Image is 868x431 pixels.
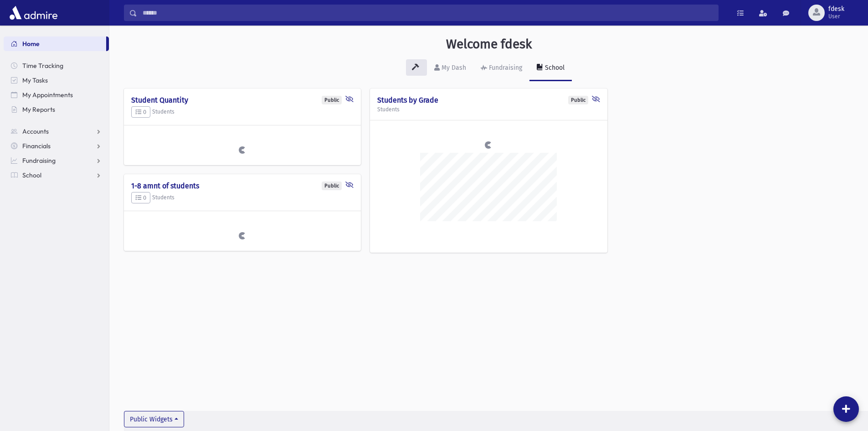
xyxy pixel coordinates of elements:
a: My Appointments [4,88,109,102]
span: User [828,13,844,20]
span: 0 [135,194,146,201]
button: 0 [131,192,150,204]
a: Time Tracking [4,58,109,73]
h5: Students [131,106,354,118]
span: 0 [135,109,146,115]
span: Fundraising [22,156,56,165]
span: fdesk [828,5,844,13]
span: Financials [22,142,51,150]
div: Public [322,96,342,104]
span: Time Tracking [22,62,63,70]
a: School [4,168,109,182]
h5: Students [377,106,600,113]
div: My Dash [440,64,466,72]
span: My Tasks [22,76,48,84]
h5: Students [131,192,354,204]
a: My Tasks [4,73,109,88]
span: My Appointments [22,91,73,99]
a: Accounts [4,124,109,139]
div: Fundraising [487,64,522,72]
span: My Reports [22,105,55,114]
img: AdmirePro [7,4,60,22]
div: School [543,64,565,72]
a: Home [4,36,106,51]
h4: Student Quantity [131,96,354,104]
span: Accounts [22,127,49,135]
button: Public Widgets [124,411,184,427]
span: Home [22,40,40,48]
div: Public [568,96,588,104]
h4: 1-8 amnt of students [131,182,354,190]
div: Public [322,182,342,190]
h4: Students by Grade [377,96,600,104]
a: School [529,56,572,81]
a: Fundraising [473,56,529,81]
a: My Reports [4,102,109,117]
input: Search [137,5,718,21]
a: Financials [4,139,109,153]
span: School [22,171,41,179]
button: 0 [131,106,150,118]
a: My Dash [427,56,473,81]
h3: Welcome fdesk [446,36,532,52]
a: Fundraising [4,153,109,168]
